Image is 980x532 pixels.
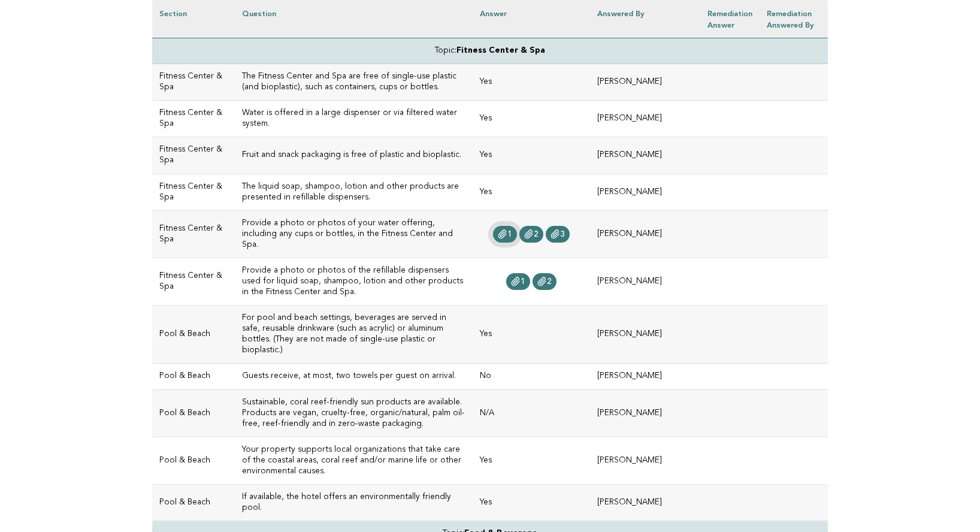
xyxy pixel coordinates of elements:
[242,71,465,93] h3: The Fitness Center and Spa are free of single-use plastic (and bioplastic), such as containers, c...
[590,137,700,174] td: [PERSON_NAME]
[242,371,465,382] h3: Guests receive, at most, two towels per guest on arrival.
[152,38,828,64] td: Topic:
[506,273,530,290] a: 1
[493,226,517,243] a: 1
[152,137,235,174] td: Fitness Center & Spa
[590,210,700,258] td: [PERSON_NAME]
[590,174,700,210] td: [PERSON_NAME]
[473,174,590,210] td: Yes
[533,273,556,290] a: 2
[242,218,465,250] h3: Provide a photo or photos of your water offering, including any cups or bottles, in the Fitness C...
[152,437,235,484] td: Pool & Beach
[152,174,235,210] td: Fitness Center & Spa
[473,306,590,364] td: Yes
[519,226,543,243] a: 2
[507,230,512,238] span: 1
[242,108,465,129] h3: Water is offered in a large dispenser or via filtered water system.
[590,258,700,305] td: [PERSON_NAME]
[473,364,590,389] td: No
[152,306,235,364] td: Pool & Beach
[242,313,465,356] h3: For pool and beach settings, beverages are served in safe, reusable drinkware (such as acrylic) o...
[152,210,235,258] td: Fitness Center & Spa
[152,389,235,437] td: Pool & Beach
[242,445,465,477] h3: Your property supports local organizations that take care of the coastal areas, coral reef and/or...
[547,277,552,286] span: 2
[534,230,539,238] span: 2
[590,64,700,101] td: [PERSON_NAME]
[560,230,565,238] span: 3
[521,277,525,286] span: 1
[242,492,465,513] h3: If available, the hotel offers an environmentally friendly pool.
[456,47,545,55] strong: Fitness Center & Spa
[590,437,700,484] td: [PERSON_NAME]
[242,182,465,203] h3: The liquid soap, shampoo, lotion and other products are presented in refillable dispensers.
[242,397,465,430] h3: Sustainable, coral reef-friendly sun products are available. Products are vegan, cruelty-free, or...
[546,226,570,243] a: 3
[152,101,235,137] td: Fitness Center & Spa
[473,64,590,101] td: Yes
[473,485,590,521] td: Yes
[152,258,235,305] td: Fitness Center & Spa
[590,306,700,364] td: [PERSON_NAME]
[152,485,235,521] td: Pool & Beach
[242,265,465,298] h3: Provide a photo or photos of the refillable dispensers used for liquid soap, shampoo, lotion and ...
[473,437,590,484] td: Yes
[473,137,590,174] td: Yes
[473,101,590,137] td: Yes
[242,150,465,161] h3: Fruit and snack packaging is free of plastic and bioplastic.
[590,485,700,521] td: [PERSON_NAME]
[590,364,700,389] td: [PERSON_NAME]
[590,389,700,437] td: [PERSON_NAME]
[590,101,700,137] td: [PERSON_NAME]
[152,64,235,101] td: Fitness Center & Spa
[473,389,590,437] td: N/A
[152,364,235,389] td: Pool & Beach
